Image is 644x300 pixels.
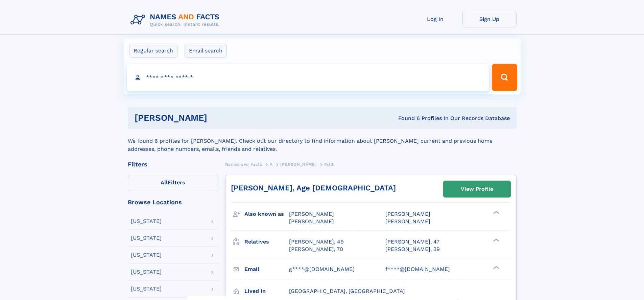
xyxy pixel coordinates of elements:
[185,44,227,58] label: Email search
[289,218,334,225] span: [PERSON_NAME]
[135,114,303,122] h1: [PERSON_NAME]
[385,238,439,246] a: [PERSON_NAME], 47
[244,263,289,275] h3: Email
[128,129,517,153] div: We found 6 profiles for [PERSON_NAME]. Check out our directory to find information about [PERSON_...
[492,238,500,242] div: ❯
[131,252,162,258] div: [US_STATE]
[289,211,334,217] span: [PERSON_NAME]
[231,184,396,192] a: [PERSON_NAME], Age [DEMOGRAPHIC_DATA]
[289,246,343,253] a: [PERSON_NAME], 70
[492,210,500,215] div: ❯
[385,218,430,225] span: [PERSON_NAME]
[303,115,510,122] div: Found 6 Profiles In Our Records Database
[244,208,289,220] h3: Also known as
[461,181,493,197] div: View Profile
[131,235,162,241] div: [US_STATE]
[324,162,335,167] span: Faith
[131,269,162,275] div: [US_STATE]
[128,199,218,205] div: Browse Locations
[128,175,218,191] label: Filters
[161,179,168,186] span: All
[244,285,289,297] h3: Lived in
[127,64,489,91] input: search input
[385,246,440,253] a: [PERSON_NAME], 39
[244,236,289,248] h3: Relatives
[128,161,218,167] div: Filters
[280,162,316,167] span: [PERSON_NAME]
[270,160,273,168] a: A
[289,288,405,294] span: [GEOGRAPHIC_DATA], [GEOGRAPHIC_DATA]
[289,238,344,246] a: [PERSON_NAME], 49
[128,11,225,29] img: Logo Names and Facts
[385,211,430,217] span: [PERSON_NAME]
[444,181,510,197] a: View Profile
[280,160,316,168] a: [PERSON_NAME]
[492,64,517,91] button: Search Button
[462,11,517,27] a: Sign Up
[129,44,177,58] label: Regular search
[492,265,500,270] div: ❯
[131,286,162,292] div: [US_STATE]
[408,11,462,27] a: Log In
[225,160,262,168] a: Names and Facts
[270,162,273,167] span: A
[131,218,162,224] div: [US_STATE]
